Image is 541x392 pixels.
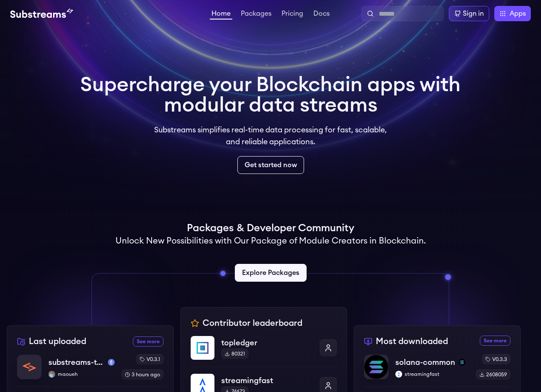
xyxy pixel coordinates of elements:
div: v0.3.1 [136,354,163,364]
a: Get started now [237,156,304,174]
a: Docs [312,10,331,19]
img: solana [459,359,465,366]
h1: Supercharge your Blockchain apps with modular data streams [80,75,461,115]
a: topledgertopledger80321 [191,336,337,367]
div: v0.3.3 [482,354,510,364]
a: See more most downloaded packages [480,336,510,346]
img: streamingfast [395,371,402,378]
p: substreams-template [48,356,104,368]
a: Pricing [280,10,305,19]
a: Packages [239,10,273,19]
h1: Packages & Developer Community [187,221,354,235]
a: Sign in [449,6,489,21]
p: streamingfast [395,371,469,378]
div: 2608059 [476,370,510,380]
img: topledger [191,336,214,360]
div: Sign in [463,8,484,19]
a: Explore Packages [235,264,307,282]
a: substreams-templatesubstreams-templatemainnetmaouehmaouehv0.3.13 hours ago [17,354,163,386]
a: See more recently uploaded packages [133,336,163,347]
img: maoueh [48,371,55,378]
img: solana-common [364,355,388,379]
p: streamingfast [221,375,313,386]
div: 80321 [221,349,248,359]
div: 3 hours ago [121,370,163,380]
a: Home [210,10,232,20]
img: Substream's logo [10,8,73,19]
p: maoueh [48,371,115,378]
img: mainnet [108,359,115,366]
p: topledger [221,337,313,349]
h2: Unlock New Possibilities with Our Package of Module Creators in Blockchain. [116,235,426,247]
img: substreams-template [17,355,41,379]
a: solana-commonsolana-commonsolanastreamingfaststreamingfastv0.3.32608059 [364,354,510,386]
span: Apps [510,8,526,19]
p: Substreams simplifies real-time data processing for fast, scalable, and reliable applications. [148,124,393,148]
p: solana-common [395,356,455,368]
